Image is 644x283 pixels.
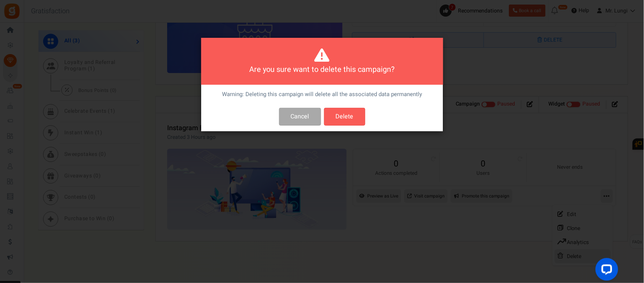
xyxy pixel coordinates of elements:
[211,64,434,75] h4: Are you sure want to delete this campaign?
[279,108,321,126] button: Cancel
[324,108,365,126] button: Delete
[213,90,432,98] p: Warning: Deleting this campaign will delete all the associated data permanently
